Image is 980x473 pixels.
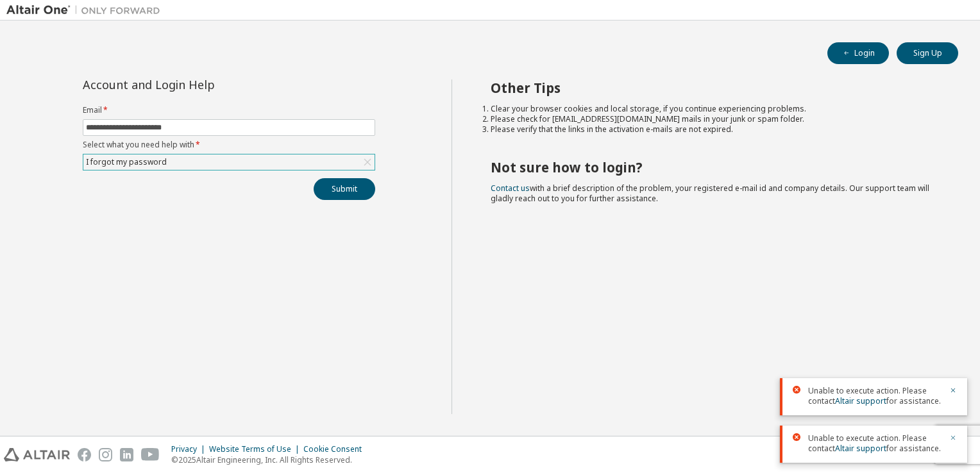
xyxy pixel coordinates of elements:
img: facebook.svg [78,448,91,461]
a: Altair support [835,395,886,406]
a: Contact us [491,183,530,194]
li: Please verify that the links in the activation e-mails are not expired. [491,124,936,135]
label: Email [83,105,375,115]
img: linkedin.svg [120,448,133,461]
div: Account and Login Help [83,79,317,90]
h2: Not sure how to login? [491,159,936,176]
div: I forgot my password [83,154,375,170]
div: Website Terms of Use [209,444,303,454]
button: Submit [314,178,375,200]
h2: Other Tips [491,79,936,96]
img: instagram.svg [99,448,112,461]
label: Select what you need help with [83,140,375,150]
li: Clear your browser cookies and local storage, if you continue experiencing problems. [491,104,936,114]
div: I forgot my password [84,155,169,169]
li: Please check for [EMAIL_ADDRESS][DOMAIN_NAME] mails in your junk or spam folder. [491,114,936,124]
img: altair_logo.svg [4,448,70,461]
span: Unable to execute action. Please contact for assistance. [808,433,942,454]
img: Altair One [6,4,167,17]
button: Login [827,42,889,64]
button: Sign Up [897,42,958,64]
span: with a brief description of the problem, your registered e-mail id and company details. Our suppo... [491,183,929,204]
span: Unable to execute action. Please contact for assistance. [808,386,942,406]
a: Altair support [835,443,886,454]
img: youtube.svg [141,448,160,461]
p: © 2025 Altair Engineering, Inc. All Rights Reserved. [171,454,369,465]
div: Privacy [171,444,209,454]
div: Cookie Consent [303,444,369,454]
